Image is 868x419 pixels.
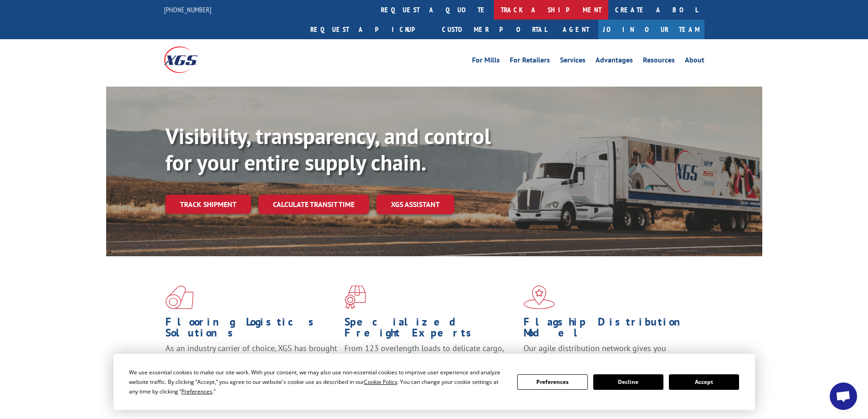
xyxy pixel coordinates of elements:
[113,354,755,410] div: Cookie Consent Prompt
[303,20,435,39] a: Request a pickup
[364,378,397,386] span: Cookie Policy
[181,388,212,395] span: Preferences
[165,122,491,176] b: Visibility, transparency, and control for your entire supply chain.
[593,374,663,390] button: Decline
[510,57,550,67] a: For Retailers
[258,195,369,214] a: Calculate transit time
[165,285,194,309] img: xgs-icon-total-supply-chain-intelligence-red
[830,383,857,410] a: Open chat
[165,316,338,343] h1: Flooring Logistics Solutions
[164,5,211,14] a: [PHONE_NUMBER]
[376,195,454,214] a: XGS ASSISTANT
[344,316,517,343] h1: Specialized Freight Experts
[524,316,696,343] h1: Flagship Distribution Model
[165,343,337,375] span: As an industry carrier of choice, XGS has brought innovation and dedication to flooring logistics...
[560,57,586,67] a: Services
[669,374,739,390] button: Accept
[643,57,675,67] a: Resources
[435,20,554,39] a: Customer Portal
[596,57,633,67] a: Advantages
[598,20,704,39] a: Join Our Team
[517,374,587,390] button: Preferences
[129,367,506,396] div: We use essential cookies to make our site work. With your consent, we may also use non-essential ...
[472,57,500,67] a: For Mills
[685,57,704,67] a: About
[524,285,555,309] img: xgs-icon-flagship-distribution-model-red
[344,343,517,383] p: From 123 overlength loads to delicate cargo, our experienced staff knows the best way to move you...
[165,195,251,214] a: Track shipment
[344,285,366,309] img: xgs-icon-focused-on-flooring-red
[554,20,598,39] a: Agent
[524,343,691,364] span: Our agile distribution network gives you nationwide inventory management on demand.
